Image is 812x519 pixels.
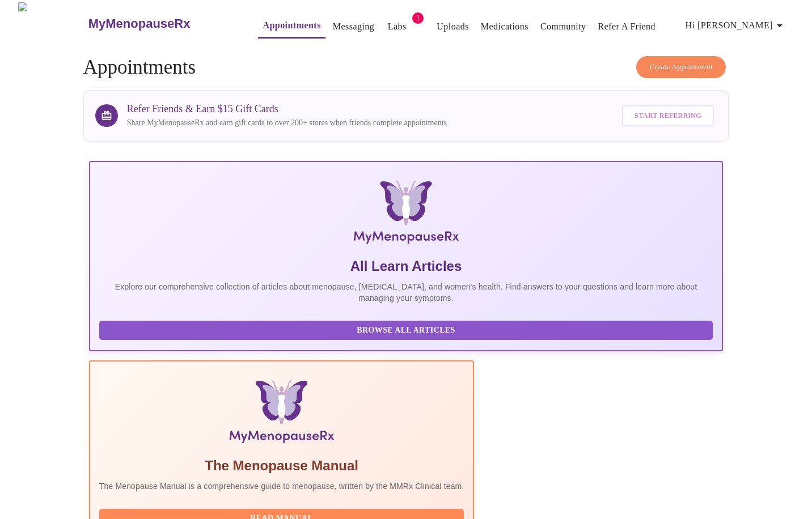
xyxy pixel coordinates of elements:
img: MyMenopauseRx Logo [194,180,618,248]
h5: All Learn Articles [99,257,713,275]
button: Medications [476,15,533,38]
button: Start Referring [622,105,714,126]
p: Explore our comprehensive collection of articles about menopause, [MEDICAL_DATA], and women's hea... [99,281,713,304]
p: Share MyMenopauseRx and earn gift cards to over 200+ stores when friends complete appointments [127,117,447,129]
h4: Appointments [83,56,729,79]
img: MyMenopauseRx Logo [18,2,87,45]
a: Messaging [333,19,374,35]
button: Refer a Friend [594,15,661,38]
button: Labs [379,15,415,38]
a: Start Referring [619,100,717,132]
span: Start Referring [635,109,701,122]
a: Medications [481,19,528,35]
a: Appointments [263,18,320,33]
button: Messaging [328,15,379,38]
button: Hi [PERSON_NAME] [681,14,791,37]
h3: MyMenopauseRx [88,16,191,31]
button: Community [536,15,591,38]
a: Labs [388,19,407,35]
span: Create Appointment [649,61,713,74]
a: Uploads [437,19,469,35]
button: Browse All Articles [99,321,713,341]
h3: Refer Friends & Earn $15 Gift Cards [127,103,447,115]
h5: The Menopause Manual [99,457,464,475]
button: Uploads [432,15,473,38]
a: Community [540,19,586,35]
a: MyMenopauseRx [87,4,235,44]
a: Browse All Articles [99,325,716,334]
img: Menopause Manual [157,380,406,448]
p: The Menopause Manual is a comprehensive guide to menopause, written by the MMRx Clinical team. [99,480,464,492]
a: Refer a Friend [598,19,656,35]
button: Appointments [258,14,325,39]
span: Browse All Articles [111,324,701,338]
button: Create Appointment [636,56,726,78]
span: 1 [412,12,424,24]
span: Hi [PERSON_NAME] [686,18,786,33]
